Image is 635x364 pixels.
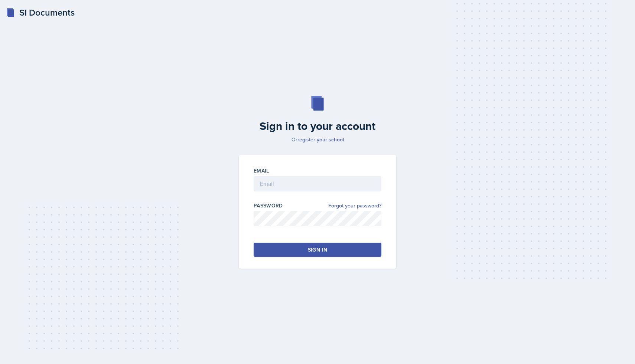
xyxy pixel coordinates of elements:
[6,6,75,19] a: SI Documents
[234,136,401,143] p: Or
[328,202,381,210] a: Forgot your password?
[254,243,381,257] button: Sign in
[234,119,401,133] h2: Sign in to your account
[254,202,283,209] label: Password
[254,176,381,191] input: Email
[308,246,327,253] div: Sign in
[297,136,344,143] a: register your school
[254,167,269,174] label: Email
